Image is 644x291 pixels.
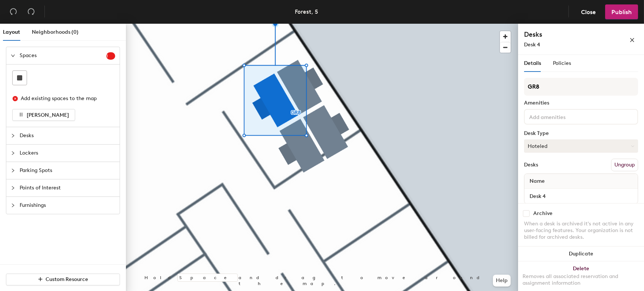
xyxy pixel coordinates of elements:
span: Close [581,9,596,16]
span: Name [526,175,548,188]
button: Hoteled [524,139,638,153]
button: Duplicate [518,247,644,261]
button: Publish [605,4,638,19]
div: Forest, 5 [295,7,318,16]
span: Desk 4 [524,42,540,48]
span: collapsed [11,186,15,190]
div: Amenities [524,100,638,106]
button: Ungroup [611,159,638,171]
span: Points of Interest [20,179,115,196]
input: Unnamed desk [526,191,636,201]
span: [PERSON_NAME] [27,112,69,118]
span: close [630,37,635,43]
span: Details [524,60,541,66]
div: Desks [524,162,538,168]
span: Layout [3,29,20,35]
span: collapsed [11,133,15,138]
div: Archive [533,211,553,216]
span: Spaces [20,47,106,64]
sup: 1 [106,52,115,60]
span: Parking Spots [20,162,115,179]
span: Publish [611,9,632,16]
span: 1 [106,53,115,59]
span: Lockers [20,145,115,162]
button: Custom Resource [6,274,120,285]
button: [PERSON_NAME] [12,109,75,121]
span: collapsed [11,168,15,173]
span: undo [10,8,17,15]
div: When a desk is archived it's not active in any user-facing features. Your organization is not bil... [524,221,638,241]
span: close-circle [13,96,18,101]
input: Add amenities [528,112,594,121]
span: Custom Resource [46,276,89,282]
div: Removes all associated reservation and assignment information [523,273,640,287]
span: collapsed [11,203,15,208]
button: Help [493,275,511,287]
h4: Desks [524,30,605,39]
span: expanded [11,53,15,58]
span: collapsed [11,151,15,155]
div: Desk Type [524,130,638,136]
span: Furnishings [20,197,115,214]
div: Add existing spaces to the map [21,95,109,103]
button: Redo (⌘ + ⇧ + Z) [24,4,39,19]
span: Policies [553,60,571,66]
span: Desks [20,127,115,144]
span: Neighborhoods (0) [32,29,79,35]
button: Close [575,4,602,19]
button: Undo (⌘ + Z) [6,4,21,19]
